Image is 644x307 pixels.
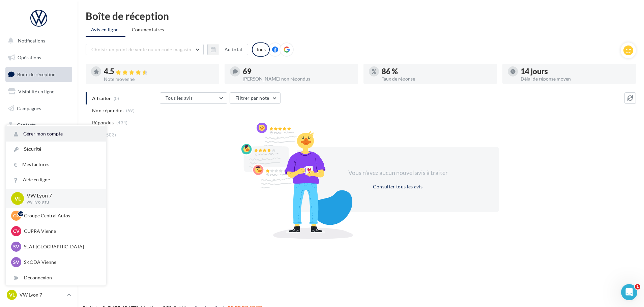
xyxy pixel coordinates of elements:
[5,288,72,301] a: VL VW Lyon 7
[13,243,19,250] span: SV
[92,107,123,114] span: Non répondus
[243,76,353,81] div: [PERSON_NAME] non répondus
[6,172,106,187] a: Aide en ligne
[4,51,74,65] a: Opérations
[27,199,95,205] p: vw-lyo-gru
[20,291,64,298] p: VW Lyon 7
[126,108,135,113] span: (69)
[207,44,248,55] button: Au total
[521,68,631,75] div: 14 jours
[4,118,74,132] a: Contacts
[17,122,36,128] span: Contacts
[166,95,193,101] span: Tous les avis
[104,68,214,75] div: 4.5
[18,55,41,60] span: Opérations
[9,291,15,298] span: VL
[13,212,20,219] span: GC
[18,38,45,43] span: Notifications
[91,47,191,52] span: Choisir un point de vente ou un code magasin
[4,101,74,116] a: Campagnes
[4,152,74,166] a: Calendrier
[24,212,98,219] p: Groupe Central Autos
[4,168,74,188] a: PLV et print personnalisable
[18,89,54,94] span: Visibilité en ligne
[24,228,98,235] p: CUPRA Vienne
[382,68,492,75] div: 86 %
[521,76,631,81] div: Délai de réponse moyen
[4,34,71,48] button: Notifications
[4,85,74,99] a: Visibilité en ligne
[105,132,116,137] span: (503)
[86,44,204,55] button: Choisir un point de vente ou un code magasin
[17,105,41,111] span: Campagnes
[116,120,128,125] span: (434)
[13,228,20,235] span: CV
[13,259,19,266] span: SV
[230,92,281,104] button: Filtrer par note
[24,243,98,250] p: SEAT [GEOGRAPHIC_DATA]
[635,284,640,289] span: 1
[6,157,106,172] a: Mes factures
[219,44,248,55] button: Au total
[382,76,492,81] div: Taux de réponse
[160,92,227,104] button: Tous les avis
[6,270,106,285] div: Déconnexion
[370,183,425,191] button: Consulter tous les avis
[243,68,353,75] div: 69
[86,11,636,21] div: Boîte de réception
[621,284,637,300] iframe: Intercom live chat
[24,259,98,266] p: SKODA Vienne
[14,194,21,202] span: VL
[4,135,74,149] a: Médiathèque
[6,142,106,157] a: Sécurité
[4,191,74,211] a: Campagnes DataOnDemand
[27,192,95,199] p: VW Lyon 7
[132,26,164,33] span: Commentaires
[17,71,56,77] span: Boîte de réception
[6,126,106,142] a: Gérer mon compte
[340,168,456,177] div: Vous n'avez aucun nouvel avis à traiter
[4,67,74,82] a: Boîte de réception
[104,77,214,82] div: Note moyenne
[252,42,270,57] div: Tous
[92,119,114,126] span: Répondus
